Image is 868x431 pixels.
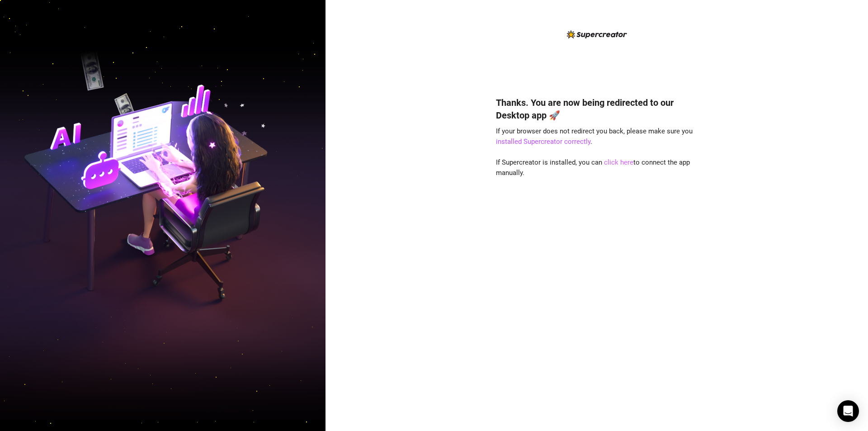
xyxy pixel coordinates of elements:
a: click here [604,158,633,166]
h4: Thanks. You are now being redirected to our Desktop app 🚀 [496,96,698,122]
a: installed Supercreator correctly [496,137,590,146]
div: Open Intercom Messenger [837,400,859,422]
span: If your browser does not redirect you back, please make sure you . [496,127,693,146]
span: If Supercreator is installed, you can to connect the app manually. [496,158,690,177]
img: logo-BBDzfeDw.svg [567,30,627,38]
